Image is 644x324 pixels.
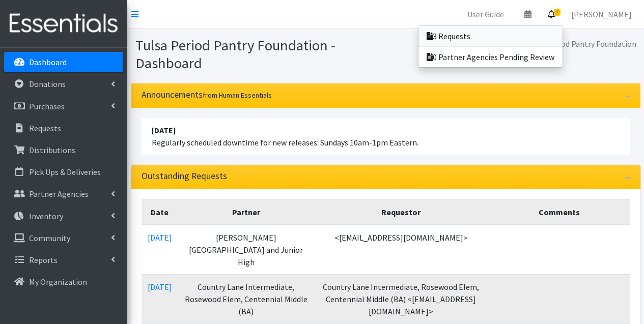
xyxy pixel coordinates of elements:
a: [DATE] [148,282,172,292]
a: Inventory [4,206,123,226]
p: Inventory [29,211,63,221]
a: [DATE] [148,232,172,243]
td: Country Lane Intermediate, Rosewood Elem, Centennial Middle (BA) [178,275,315,324]
p: Community [29,233,70,243]
td: [PERSON_NAME][GEOGRAPHIC_DATA] and Junior High [178,225,315,275]
img: HumanEssentials [4,7,123,41]
h1: Tulsa Period Pantry Foundation - Dashboard [135,37,382,72]
p: Dashboard [29,57,67,67]
th: Date [142,200,178,225]
h3: Announcements [142,90,272,100]
h3: Outstanding Requests [142,171,227,182]
a: User Guide [459,4,512,24]
th: Partner [178,200,315,225]
p: Reports [29,255,58,265]
p: Partner Agencies [29,189,89,199]
a: Distributions [4,140,123,160]
p: Requests [29,123,61,133]
small: from Human Essentials [203,91,272,100]
a: 0 Partner Agencies Pending Review [418,47,563,67]
li: Tulsa Period Pantry Foundation [515,37,636,51]
a: Donations [4,74,123,94]
a: My Organization [4,272,123,292]
td: Country Lane Intermediate, Rosewood Elem, Centennial Middle (BA) <[EMAIL_ADDRESS][DOMAIN_NAME]> [314,275,488,324]
a: Reports [4,250,123,270]
a: Pick Ups & Deliveries [4,162,123,182]
p: Pick Ups & Deliveries [29,167,101,177]
a: Dashboard [4,52,123,72]
a: 3 Requests [418,26,563,46]
a: Purchases [4,96,123,116]
a: Community [4,228,123,248]
th: Requestor [314,200,488,225]
strong: [DATE] [152,125,176,135]
p: My Organization [29,277,87,287]
a: 3 [540,4,563,24]
a: [PERSON_NAME] [563,4,640,24]
td: <[EMAIL_ADDRESS][DOMAIN_NAME]> [314,225,488,275]
th: Comments [488,200,630,225]
p: Purchases [29,101,65,111]
a: Partner Agencies [4,184,123,204]
li: Regularly scheduled downtime for new releases: Sundays 10am-1pm Eastern. [142,118,630,155]
p: Donations [29,79,66,89]
p: Distributions [29,145,75,155]
a: Requests [4,118,123,138]
span: 3 [554,9,561,16]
